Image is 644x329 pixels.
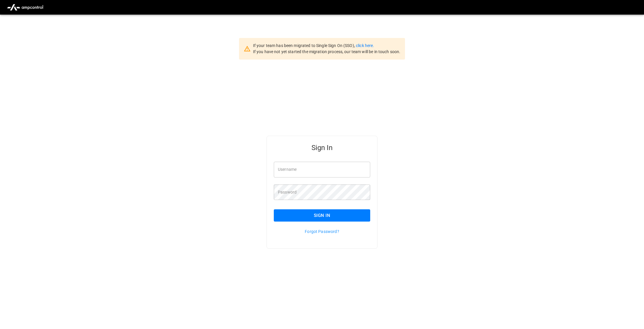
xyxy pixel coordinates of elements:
span: If your team has been migrated to Single Sign On (SSO), [253,43,356,48]
a: click here. [356,43,374,48]
h5: Sign In [274,143,370,152]
img: ampcontrol.io logo [5,2,46,13]
p: Forgot Password? [274,229,370,234]
button: Sign In [274,209,370,222]
span: If you have not yet started the migration process, our team will be in touch soon. [253,49,401,54]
